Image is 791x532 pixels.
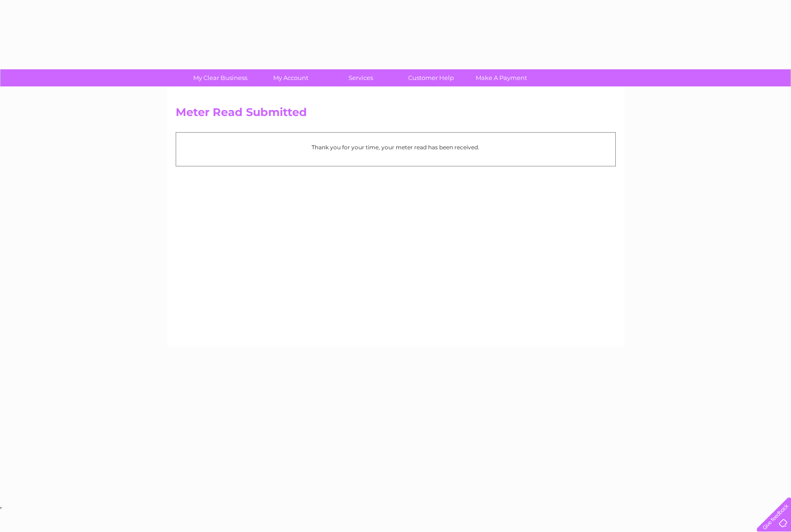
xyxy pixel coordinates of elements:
[463,69,540,86] a: Make A Payment
[323,69,399,86] a: Services
[181,143,611,152] p: Thank you for your time, your meter read has been received.
[182,69,258,86] a: My Clear Business
[176,106,616,123] h2: Meter Read Submitted
[252,69,329,86] a: My Account
[393,69,469,86] a: Customer Help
